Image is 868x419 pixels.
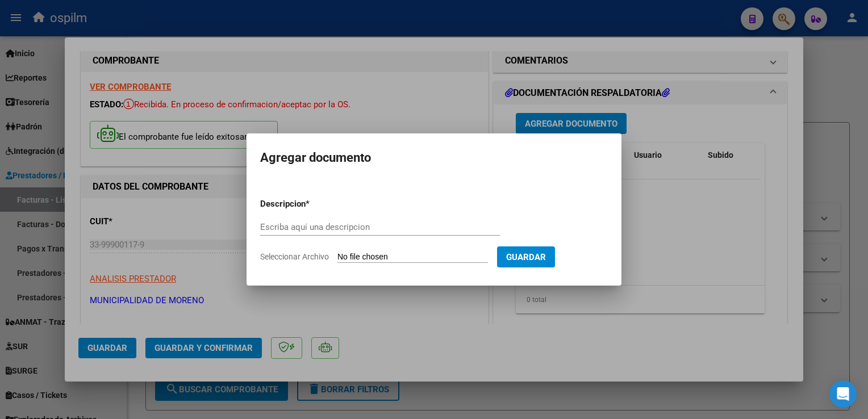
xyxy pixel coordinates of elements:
h2: Agregar documento [260,147,608,169]
button: Guardar [497,246,555,267]
div: Open Intercom Messenger [829,380,857,408]
span: Seleccionar Archivo [260,252,329,261]
span: Guardar [506,252,546,262]
p: Descripcion [260,198,365,211]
